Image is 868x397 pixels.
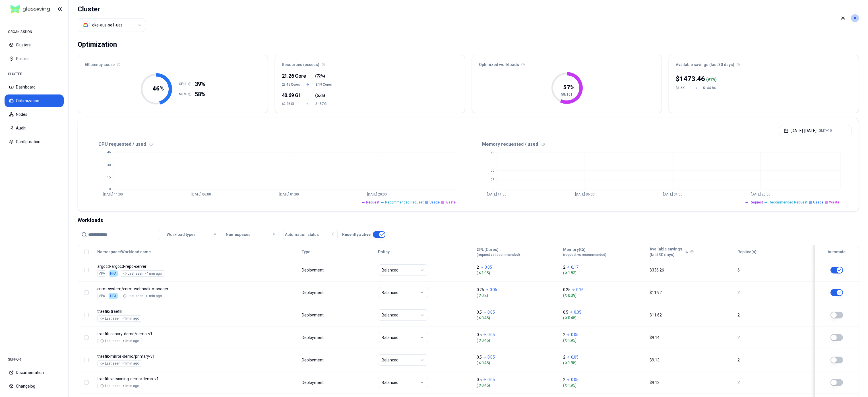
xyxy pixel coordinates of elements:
div: ORGANISATION [5,26,64,38]
div: Deployment [302,312,325,318]
button: Memory(Gi)(request vs recommended) [563,246,606,258]
h1: Cluster [78,5,146,14]
p: 0.05 [571,332,578,338]
div: VPA [97,270,106,277]
tspan: [DATE] 01:00 [279,192,299,196]
button: Replica(s) [737,246,757,258]
tspan: 0 [492,187,494,191]
div: HPA is enabled on both CPU and Memory, this workload cannot be optimised. [109,270,118,277]
div: Available savings (last 30 days) [669,55,859,71]
div: $336.26 [650,267,732,273]
button: Policies [5,52,64,65]
div: $11.62 [650,312,732,318]
p: 0.5 [477,354,482,360]
span: ( 0.45 ) [477,382,558,388]
tspan: 15 [107,175,111,179]
p: 91 [708,77,712,82]
p: 0.17 [571,264,578,270]
span: ( 1.95 ) [477,270,558,276]
p: 2 [563,264,565,270]
div: gke-aus-se1-uat [92,22,122,28]
tspan: [DATE] 11:00 [103,192,123,196]
span: ( 1.95 ) [563,360,644,366]
button: Nodes [5,108,64,121]
span: ( 0.45 ) [563,315,644,321]
h1: CPU [179,82,188,86]
span: Request [366,200,379,205]
p: 0.05 [487,354,495,360]
div: Last seen: <1min ago [123,294,162,298]
span: Request [750,200,763,205]
span: Waste [445,200,456,205]
span: ( 1.95 ) [563,338,644,343]
button: Namespaces [224,229,278,240]
div: CPU(Cores) [477,247,520,257]
tspan: [DATE] 20:00 [751,192,770,196]
div: Deployment [302,335,325,340]
button: Automation status [283,229,338,240]
div: Last seen: <1min ago [100,316,139,321]
span: ( ) [315,73,325,79]
div: Last seen: <1min ago [100,384,139,388]
span: Automation status [285,232,319,237]
button: CPU(Cores)(request vs recommended) [477,246,520,258]
div: Workloads [78,216,859,224]
p: 2 [563,332,565,338]
span: ( 0.09 ) [563,293,644,298]
span: ( 0.45 ) [477,315,558,321]
img: GlassWing [8,3,52,16]
span: 8.19 Cores [316,82,332,87]
button: This workload cannot be automated, because HPA is applied or managed by Gitops. [830,267,843,273]
tspan: 58/101 [561,92,573,96]
div: SUPPORT [5,354,64,365]
div: CPU requested / used [85,141,468,148]
p: traefik [97,308,206,314]
p: 2 [563,377,565,382]
div: CLUSTER [5,68,64,80]
p: Recently active [342,232,371,237]
div: Policy [378,249,472,255]
tspan: [DATE] 11:00 [487,192,507,196]
div: 40.69 Gi [282,91,299,99]
p: 0.05 [487,377,495,382]
span: 58% [195,90,205,98]
span: ( 1.95 ) [563,382,644,388]
p: 0.05 [485,264,492,270]
p: 0.05 [490,287,497,293]
span: Usage [813,200,823,205]
button: [DATE]-[DATE]GMT+10 [779,125,852,136]
div: ( %) [706,77,717,82]
div: 2 [737,357,809,363]
div: 2 [737,312,809,318]
p: demo-v1 [97,331,206,337]
span: 21.57 Gi [315,102,332,106]
div: Resources (excess) [275,55,465,71]
button: Configuration [5,135,64,148]
div: $1.6K [676,86,689,90]
tspan: [DATE] 06:00 [575,192,594,196]
p: primary-v1 [97,353,206,359]
span: (request vs recommended) [477,252,520,257]
p: 0.05 [571,377,578,382]
span: ( 1.83 ) [563,270,644,276]
tspan: [DATE] 06:00 [191,192,211,196]
span: Waste [829,200,839,205]
div: Memory requested / used [468,141,852,148]
span: 29.45 Cores [282,82,300,87]
tspan: 57 % [563,84,574,91]
span: Usage [429,200,440,205]
p: argocd-repo-server [97,264,206,269]
p: 0.25 [563,287,571,293]
span: GMT+10 [819,128,832,133]
span: Workload types [167,232,196,237]
p: 0.05 [487,332,495,338]
button: Namespace/Workload name [97,246,151,258]
span: 62.26 Gi [282,102,299,106]
p: 0.5 [477,309,482,315]
button: Select a value [78,18,146,32]
p: 0.25 [477,287,484,293]
div: 21.26 Core [282,72,299,80]
span: (request vs recommended) [563,252,606,257]
tspan: 30 [107,163,111,167]
span: 39% [195,80,205,88]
